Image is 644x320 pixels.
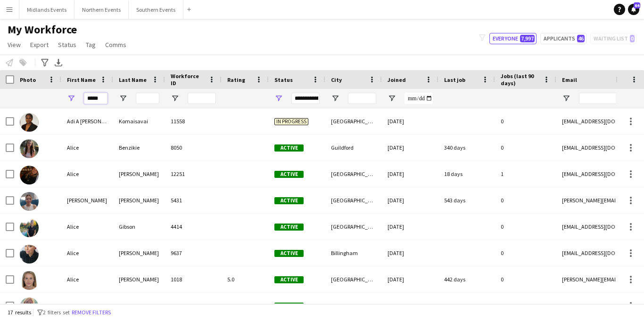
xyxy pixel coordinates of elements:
div: 375 days [438,293,495,319]
div: [GEOGRAPHIC_DATA] [325,161,382,187]
a: Status [54,39,80,51]
div: 18 days [438,161,495,187]
div: [PERSON_NAME] [113,266,165,292]
div: Alice [61,240,113,266]
div: 5431 [165,187,222,213]
span: 64 [634,2,640,8]
img: Alice McCormack [20,271,39,290]
div: 0 [495,266,556,292]
div: Gibson [113,214,165,240]
span: My Workforce [8,23,77,37]
button: Open Filter Menu [171,94,179,103]
div: [GEOGRAPHIC_DATA] [325,266,382,292]
span: Last job [444,76,465,83]
div: 0 [495,240,556,266]
span: View [8,40,21,49]
div: [GEOGRAPHIC_DATA] [325,108,382,134]
div: 442 days [438,266,495,292]
div: 0 [495,293,556,319]
input: Joined Filter Input [405,93,433,104]
span: Active [274,144,304,152]
button: Open Filter Menu [67,94,75,103]
div: [GEOGRAPHIC_DATA] [325,293,382,319]
span: Comms [105,40,126,49]
div: [GEOGRAPHIC_DATA] [325,187,382,213]
div: Alice [61,214,113,240]
div: 1018 [165,266,222,292]
div: [PERSON_NAME] [113,293,165,319]
span: Active [274,224,304,231]
button: Remove filters [70,307,113,318]
div: 340 days [438,135,495,160]
span: Export [30,40,49,49]
span: Active [274,303,304,310]
img: Alice Gibson [20,218,39,237]
input: City Filter Input [348,93,376,104]
button: Midlands Events [19,0,74,19]
span: Active [274,276,304,283]
a: 64 [628,4,639,15]
span: 46 [577,35,585,42]
a: Export [26,39,52,51]
img: Adi A Alice S Komaisavai [20,113,39,132]
div: 0 [495,187,556,213]
div: [DATE] [382,240,438,266]
button: Everyone7,997 [489,33,537,44]
div: 5.0 [222,266,269,292]
div: [PERSON_NAME] [113,187,165,213]
span: Workforce ID [171,72,205,87]
button: Applicants46 [540,33,586,44]
div: [DATE] [382,266,438,292]
div: [PERSON_NAME] [113,240,165,266]
div: 0 [495,135,556,160]
button: Open Filter Menu [388,94,396,103]
app-action-btn: Export XLSX [53,57,64,68]
div: Billingham [325,240,382,266]
div: [DATE] [382,214,438,240]
div: Alice [61,293,113,319]
div: 4414 [165,214,222,240]
input: First Name Filter Input [84,93,107,104]
div: Alice [61,161,113,187]
div: 543 days [438,187,495,213]
div: [DATE] [382,161,438,187]
div: [DATE] [382,293,438,319]
span: Photo [20,76,36,83]
div: [PERSON_NAME] [61,187,113,213]
button: Open Filter Menu [119,94,127,103]
span: Tag [86,40,96,49]
div: [PERSON_NAME] [113,161,165,187]
span: First Name [67,76,96,83]
span: Status [58,40,76,49]
span: Jobs (last 90 days) [501,72,539,87]
span: 2 filters set [43,309,70,316]
div: 7453 [165,293,222,319]
span: Status [274,76,293,83]
img: Alice Henderson [20,245,39,264]
a: View [4,39,25,51]
button: Open Filter Menu [562,94,570,103]
div: Benzikie [113,135,165,160]
span: Active [274,171,304,178]
img: Alice Benzikie [20,139,39,158]
div: Alice [61,135,113,160]
div: Guildford [325,135,382,160]
span: Active [274,250,304,257]
img: Alice Mckee [20,297,39,316]
app-action-btn: Advanced filters [39,57,50,68]
span: 7,997 [520,35,535,42]
a: Comms [101,39,130,51]
div: 8050 [165,135,222,160]
div: [DATE] [382,108,438,134]
div: 11558 [165,108,222,134]
span: In progress [274,118,308,125]
div: Alice [61,266,113,292]
img: alice cluse-rowe [20,192,39,211]
button: Open Filter Menu [331,94,339,103]
div: 9637 [165,240,222,266]
span: Active [274,197,304,204]
button: Southern Events [129,0,183,19]
span: Rating [227,76,245,83]
input: Workforce ID Filter Input [188,93,216,104]
div: 1 [495,161,556,187]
